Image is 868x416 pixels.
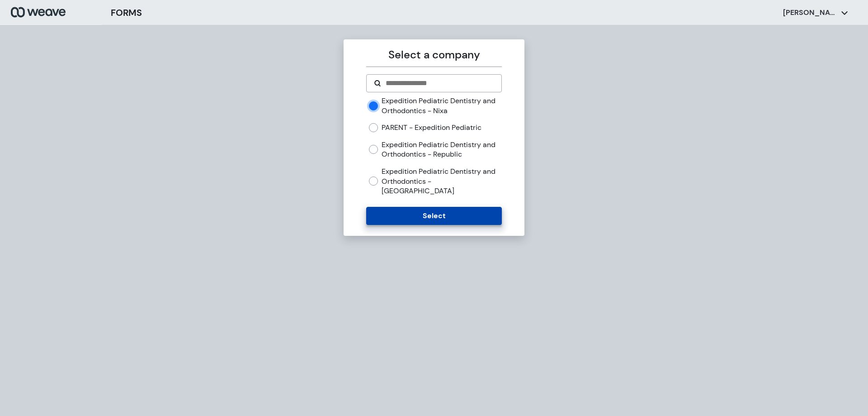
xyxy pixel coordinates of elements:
label: Expedition Pediatric Dentistry and Orthodontics - Republic [382,140,501,159]
label: Expedition Pediatric Dentistry and Orthodontics - Nixa [382,96,501,115]
h3: FORMS [111,6,142,19]
input: Search [385,78,494,89]
label: Expedition Pediatric Dentistry and Orthodontics - [GEOGRAPHIC_DATA] [382,167,501,196]
label: PARENT - Expedition Pediatric [382,123,481,133]
button: Select [366,207,501,225]
p: [PERSON_NAME] [783,8,837,18]
p: Select a company [366,47,501,63]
